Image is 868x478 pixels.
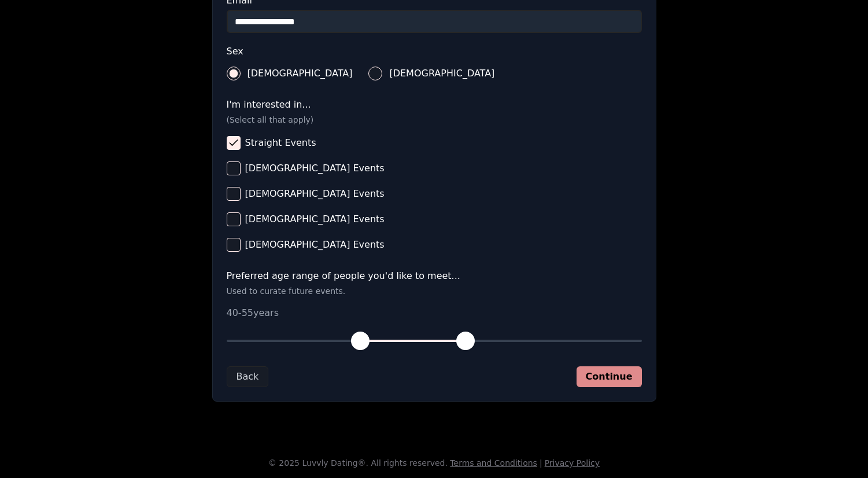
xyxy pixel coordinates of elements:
[227,238,241,252] button: [DEMOGRAPHIC_DATA] Events
[227,114,642,126] p: (Select all that apply)
[227,136,241,150] button: Straight Events
[450,458,537,468] a: Terms and Conditions
[227,306,642,320] p: 40 - 55 years
[227,161,241,175] button: [DEMOGRAPHIC_DATA] Events
[227,187,241,201] button: [DEMOGRAPHIC_DATA] Events
[577,366,642,387] button: Continue
[227,47,642,56] label: Sex
[545,458,600,468] a: Privacy Policy
[245,240,385,249] span: [DEMOGRAPHIC_DATA] Events
[227,366,269,387] button: Back
[227,212,241,226] button: [DEMOGRAPHIC_DATA] Events
[540,458,542,468] span: |
[248,69,353,78] span: [DEMOGRAPHIC_DATA]
[227,100,642,109] label: I'm interested in...
[245,189,385,198] span: [DEMOGRAPHIC_DATA] Events
[245,138,316,148] span: Straight Events
[389,69,494,78] span: [DEMOGRAPHIC_DATA]
[227,67,241,80] button: [DEMOGRAPHIC_DATA]
[245,164,385,173] span: [DEMOGRAPHIC_DATA] Events
[368,67,382,80] button: [DEMOGRAPHIC_DATA]
[227,271,642,281] label: Preferred age range of people you'd like to meet...
[227,285,642,297] p: Used to curate future events.
[245,215,385,224] span: [DEMOGRAPHIC_DATA] Events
